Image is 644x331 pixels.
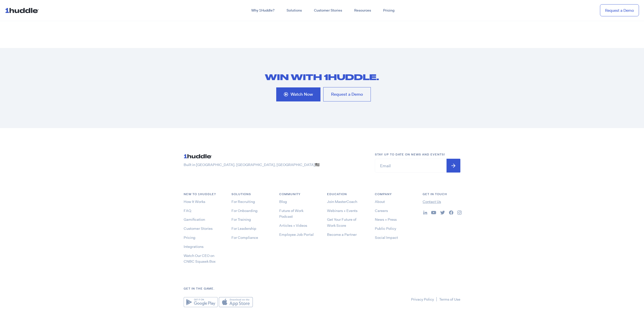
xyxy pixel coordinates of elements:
[375,235,398,240] a: Social Impact
[184,253,216,264] a: Watch Our CEO on CNBC Squawk Box
[279,232,314,237] a: Employee Job Portal
[423,211,427,214] img: ...
[5,6,41,15] img: ...
[375,217,397,222] a: News + Press
[219,297,253,307] img: Apple App Store
[375,226,396,231] a: Public Policy
[327,232,357,237] a: Become a Partner
[327,217,356,228] a: Get Your Future of Work Score
[276,87,321,102] a: Watch Now
[308,6,348,15] a: Customer Stories
[377,6,400,15] a: Pricing
[439,297,460,302] a: Terms of Use
[279,208,303,219] a: Future of Work Podcast
[184,235,195,240] a: Pricing
[231,199,255,204] a: For Recruiting
[184,192,221,197] h6: NEW TO 1HUDDLE?
[279,199,287,204] a: Blog
[375,192,413,197] h6: COMPANY
[184,244,204,249] a: Integrations
[231,208,258,213] a: For Onboarding
[231,192,269,197] h6: Solutions
[327,199,357,204] a: Join MasterCoach
[184,162,365,168] p: Built in [GEOGRAPHIC_DATA]. [GEOGRAPHIC_DATA], [GEOGRAPHIC_DATA]
[331,92,363,96] span: Request a Demo
[348,6,377,15] a: Resources
[447,159,460,173] input: Submit
[184,152,214,160] img: ...
[184,297,218,307] img: Google Play Store
[327,208,357,213] a: Webinars + Events
[280,6,308,15] a: Solutions
[184,199,205,204] a: How It Works
[279,223,307,228] a: Articles + Videos
[431,211,436,214] img: ...
[184,208,191,213] a: FAQ
[279,192,317,197] h6: COMMUNITY
[184,217,205,222] a: Gamification
[423,199,441,204] a: Contact Us
[375,208,388,213] a: Careers
[457,210,462,215] img: ...
[327,192,365,197] h6: Education
[231,217,251,222] a: For Training
[440,211,445,214] img: ...
[184,286,460,291] h6: Get in the game.
[375,159,460,173] input: Email
[184,226,213,231] a: Customer Stories
[375,199,385,204] a: About
[375,152,460,157] h6: Stay up to date on news and events!
[291,92,313,97] span: Watch Now
[245,6,280,15] a: Why 1Huddle?
[423,192,460,197] h6: Get in Touch
[411,297,434,302] a: Privacy Policy
[323,87,371,101] a: Request a Demo
[315,162,320,167] span: 🇺🇸
[449,210,453,215] img: ...
[231,226,256,231] a: For Leadership
[600,4,639,17] a: Request a Demo
[231,235,258,240] a: For Compliance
